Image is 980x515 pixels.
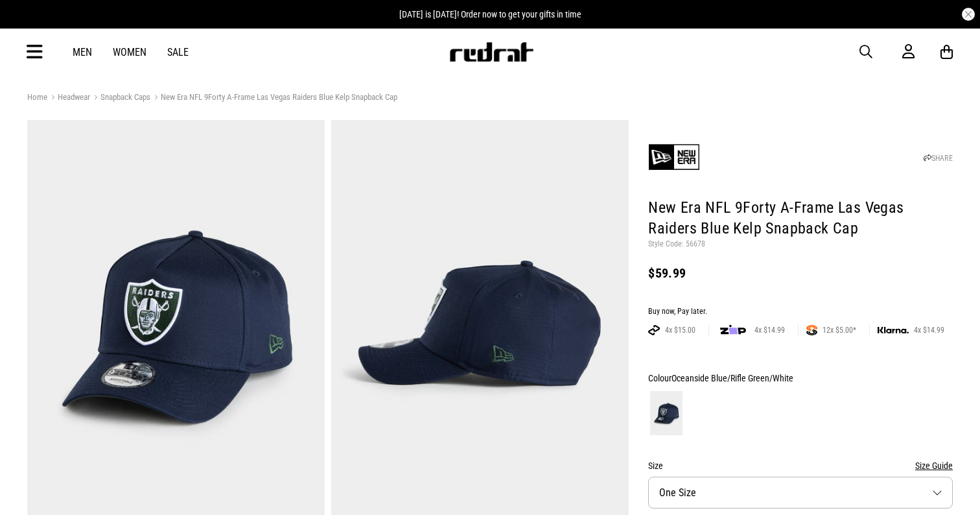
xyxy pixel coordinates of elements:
[167,46,189,58] a: Sale
[648,307,953,317] div: Buy now, Pay later.
[878,327,909,334] img: KLARNA
[671,373,793,383] span: Oceanside Blue/Rifle Green/White
[73,46,92,58] a: Men
[660,325,701,335] span: 4x $15.00
[648,325,660,335] img: AFTERPAY
[47,92,90,104] a: Headwear
[648,370,953,386] div: Colour
[449,42,534,62] img: Redrat logo
[648,239,953,250] p: Style Code: 56678
[648,198,953,239] h1: New Era NFL 9Forty A-Frame Las Vegas Raiders Blue Kelp Snapback Cap
[399,9,581,19] span: [DATE] is [DATE]! Order now to get your gifts in time
[648,477,953,509] button: One Size
[648,265,953,281] div: $59.99
[648,131,700,183] img: New Era
[720,324,746,337] img: zip
[806,325,817,335] img: SPLITPAY
[113,46,146,58] a: Women
[749,325,790,335] span: 4x $14.99
[915,458,953,473] button: Size Guide
[150,92,397,104] a: New Era NFL 9Forty A-Frame Las Vegas Raiders Blue Kelp Snapback Cap
[909,325,950,335] span: 4x $14.99
[659,486,696,499] span: One Size
[648,458,953,473] div: Size
[650,391,682,435] img: Oceanside Blue/Rifle Green/White
[817,325,861,335] span: 12x $5.00*
[90,92,150,104] a: Snapback Caps
[27,92,47,102] a: Home
[924,154,953,163] a: SHARE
